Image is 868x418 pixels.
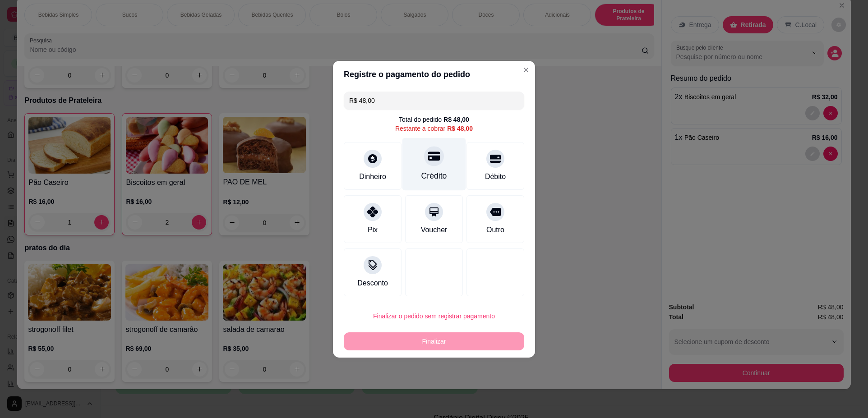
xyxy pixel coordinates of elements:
input: Ex.: hambúrguer de cordeiro [349,92,519,110]
div: Restante a cobrar [395,124,473,133]
button: Finalizar o pedido sem registrar pagamento [344,307,524,325]
button: Close [519,63,533,77]
div: R$ 48,00 [447,124,473,133]
div: Desconto [357,278,388,289]
div: Total do pedido [399,115,469,124]
div: Voucher [421,225,448,235]
div: Débito [485,171,506,182]
div: R$ 48,00 [443,115,469,124]
header: Registre o pagamento do pedido [333,61,535,88]
div: Dinheiro [359,171,386,182]
div: Outro [486,225,504,235]
div: Crédito [421,170,447,182]
div: Pix [368,225,378,235]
